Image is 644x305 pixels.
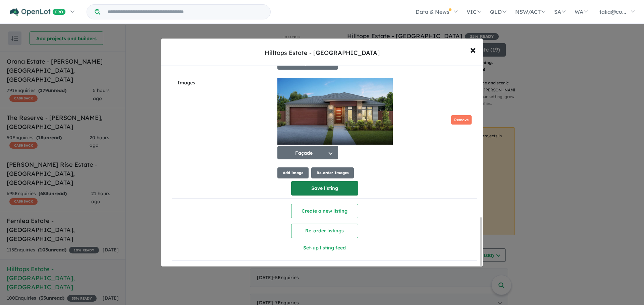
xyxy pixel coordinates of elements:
[599,8,626,15] span: talia@co...
[177,79,275,87] label: Images
[102,5,269,19] input: Try estate name, suburb, builder or developer
[291,181,358,196] button: Save listing
[277,146,338,159] button: Façade
[311,167,354,178] button: Re-order Images
[470,42,476,57] span: ×
[265,49,380,57] div: Hilltops Estate - [GEOGRAPHIC_DATA]
[277,78,393,145] img: 2Q==
[10,8,66,16] img: Openlot PRO Logo White
[451,115,472,125] button: Remove
[277,167,309,178] button: Add image
[291,204,358,218] button: Create a new listing
[248,241,401,255] button: Set-up listing feed
[291,224,358,238] button: Re-order listings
